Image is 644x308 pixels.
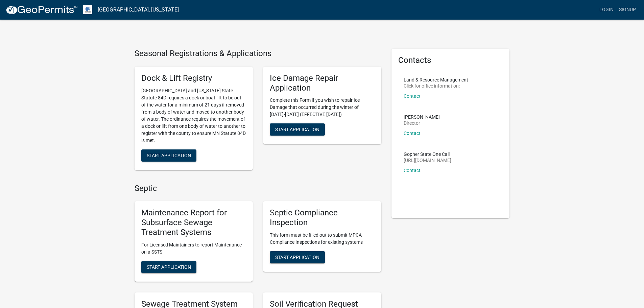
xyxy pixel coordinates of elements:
[404,131,421,136] a: Contact
[404,121,440,125] p: Director
[404,152,451,157] p: Gopher State One Call
[141,261,196,273] button: Start Application
[270,251,325,263] button: Start Application
[398,55,503,65] h5: Contacts
[404,168,421,173] a: Contact
[404,115,440,119] p: [PERSON_NAME]
[404,93,421,99] a: Contact
[404,77,468,82] p: Land & Resource Management
[135,184,381,193] h4: Septic
[270,97,375,118] p: Complete this Form if you wish to repair Ice Damage that occurred during the winter of [DATE]-[DA...
[141,241,246,256] p: For Licensed Maintainers to report Maintenance on a SSTS
[147,264,191,269] span: Start Application
[147,152,191,158] span: Start Application
[141,73,246,83] h5: Dock & Lift Registry
[597,3,616,16] a: Login
[404,158,451,163] p: [URL][DOMAIN_NAME]
[270,232,375,246] p: This form must be filled out to submit MPCA Compliance Inspections for existing systems
[135,49,381,58] h4: Seasonal Registrations & Applications
[270,208,375,228] h5: Septic Compliance Inspection
[83,5,92,14] img: Otter Tail County, Minnesota
[141,149,196,162] button: Start Application
[616,3,639,16] a: Signup
[141,208,246,237] h5: Maintenance Report for Subsurface Sewage Treatment Systems
[275,127,319,132] span: Start Application
[270,73,375,93] h5: Ice Damage Repair Application
[275,254,319,260] span: Start Application
[404,84,468,88] p: Click for office information:
[141,87,246,144] p: [GEOGRAPHIC_DATA] and [US_STATE] State Statute 84D requires a dock or boat lift to be out of the ...
[270,123,325,136] button: Start Application
[98,4,179,16] a: [GEOGRAPHIC_DATA], [US_STATE]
